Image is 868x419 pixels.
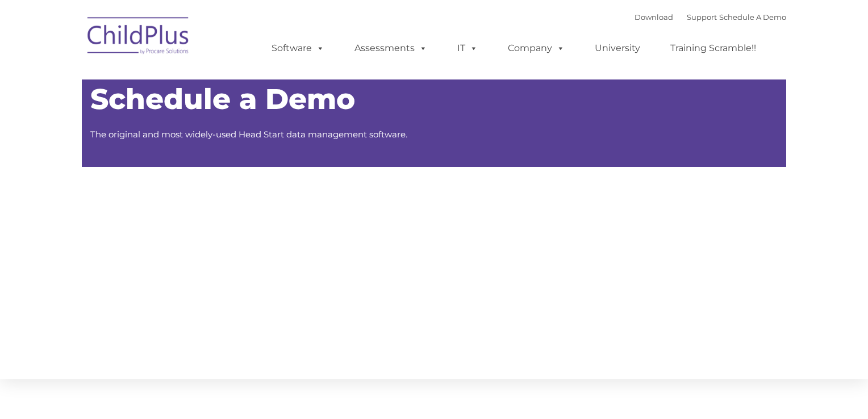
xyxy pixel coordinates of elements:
a: Assessments [343,37,439,60]
span: Schedule a Demo [90,82,355,116]
a: Support [687,12,717,22]
a: University [583,37,652,60]
a: Download [635,12,673,22]
span: The original and most widely-used Head Start data management software. [90,129,407,140]
font: | [635,12,786,22]
a: Software [260,37,336,60]
a: Training Scramble!! [659,37,767,60]
a: Schedule A Demo [719,12,786,22]
img: ChildPlus by Procare Solutions [82,9,195,66]
a: Company [496,37,576,60]
a: IT [446,37,489,60]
